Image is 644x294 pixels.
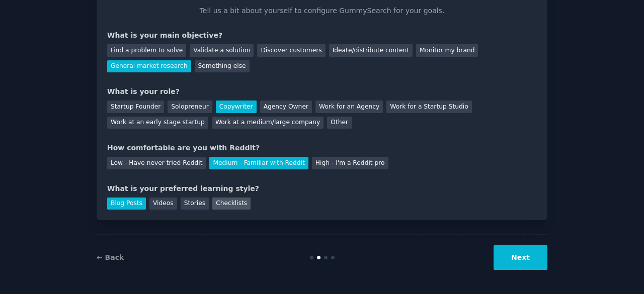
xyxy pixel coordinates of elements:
div: What is your preferred learning style? [107,183,537,194]
div: Something else [195,60,250,73]
div: Checklists [212,198,251,210]
div: What is your main objective? [107,30,537,41]
div: Work at an early stage startup [107,117,208,129]
div: Stories [181,198,209,210]
div: High - I'm a Reddit pro [312,157,388,169]
div: How comfortable are you with Reddit? [107,143,537,153]
div: Discover customers [257,44,325,57]
div: Work at a medium/large company [212,117,324,129]
div: Startup Founder [107,101,164,113]
div: Monitor my brand [416,44,478,57]
div: Validate a solution [190,44,254,57]
div: Solopreneur [168,101,212,113]
a: ← Back [97,253,124,261]
div: Blog Posts [107,198,146,210]
div: Other [327,117,352,129]
div: Low - Have never tried Reddit [107,157,206,169]
div: Work for an Agency [315,101,383,113]
div: Agency Owner [260,101,312,113]
div: Ideate/distribute content [329,44,413,57]
div: Medium - Familiar with Reddit [209,157,308,169]
div: Work for a Startup Studio [386,101,471,113]
div: Copywriter [216,101,257,113]
div: General market research [107,60,191,73]
div: Videos [149,198,177,210]
div: What is your role? [107,86,537,97]
button: Next [494,245,547,270]
div: Find a problem to solve [107,44,186,57]
p: Tell us a bit about yourself to configure GummySearch for your goals. [195,6,449,16]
